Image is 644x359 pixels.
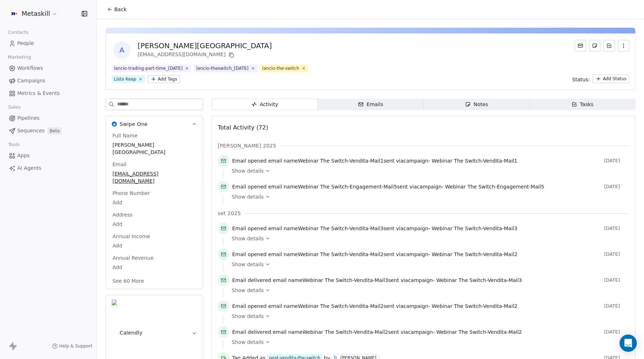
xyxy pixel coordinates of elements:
[138,51,272,59] div: [EMAIL_ADDRESS][DOMAIN_NAME]
[262,65,299,72] div: lancio-the-switch
[432,158,517,164] span: Webinar The Switch-Vendita-Mail1
[232,277,522,284] span: email name sent via campaign -
[6,162,91,174] a: AI Agents
[5,52,34,63] span: Marketing
[17,164,41,172] span: AI Agents
[5,27,32,38] span: Contacts
[232,193,264,200] span: Show details
[232,287,264,294] span: Show details
[17,152,30,159] span: Apps
[112,199,196,206] span: Add
[112,221,196,228] span: Add
[138,41,272,51] div: [PERSON_NAME][GEOGRAPHIC_DATA]
[6,75,91,87] a: Campaigns
[112,170,196,185] span: [EMAIL_ADDRESS][DOMAIN_NAME]
[358,101,383,108] div: Emails
[232,251,517,258] span: email name sent via campaign -
[112,122,117,127] img: Swipe One
[17,127,45,135] span: Sequences
[196,65,248,72] div: lancio-theswitch_[DATE]
[232,261,264,268] span: Show details
[232,225,517,232] span: email name sent via campaign -
[465,101,488,108] div: Notes
[298,251,383,257] span: Webinar The Switch-Vendita-Mail2
[232,184,267,190] span: Email opened
[232,313,264,320] span: Show details
[218,124,268,131] span: Total Activity (72)
[111,190,151,197] span: Phone Number
[113,41,130,59] span: A
[5,102,24,113] span: Sales
[6,150,91,162] a: Apps
[17,64,43,72] span: Workflows
[232,313,624,320] a: Show details
[6,37,91,49] a: People
[111,161,128,168] span: Email
[106,116,203,132] button: Swipe OneSwipe One
[47,127,62,135] span: Beta
[298,158,383,164] span: Webinar The Switch-Vendita-Mail1
[232,183,544,190] span: email name sent via campaign -
[432,226,517,231] span: Webinar The Switch-Vendita-Mail3
[111,233,152,240] span: Annual Income
[17,40,34,47] span: People
[111,132,139,139] span: Full Name
[232,287,624,294] a: Show details
[604,226,629,231] span: [DATE]
[620,335,637,352] div: Open Intercom Messenger
[9,8,59,20] button: Metaskill
[298,184,397,190] span: Webinar The Switch-Engagement-Mail5
[120,121,148,128] span: Swipe One
[232,329,271,335] span: Email delivered
[103,3,131,16] button: Back
[232,328,522,336] span: email name sent via campaign -
[232,277,271,283] span: Email delivered
[232,235,624,242] a: Show details
[112,242,196,249] span: Add
[148,75,180,83] button: Add Tags
[432,251,517,257] span: Webinar The Switch-Vendita-Mail2
[604,329,629,335] span: [DATE]
[232,157,517,164] span: email name sent via campaign -
[114,76,136,82] div: Lista Keap
[232,338,264,346] span: Show details
[111,211,134,218] span: Address
[218,210,241,217] span: set 2025
[10,9,19,18] img: AVATAR%20METASKILL%20-%20Colori%20Positivo.png
[6,112,91,124] a: Pipelines
[17,77,45,85] span: Campaigns
[232,226,267,231] span: Email opened
[232,167,624,174] a: Show details
[120,329,143,336] span: Calendly
[17,90,60,97] span: Metrics & Events
[112,264,196,271] span: Add
[111,254,155,262] span: Annual Revenue
[593,74,629,83] button: Add Status
[604,303,629,309] span: [DATE]
[22,9,50,18] span: Metaskill
[232,261,624,268] a: Show details
[232,167,264,174] span: Show details
[445,184,544,190] span: Webinar The Switch-Engagement-Mail5
[432,303,517,309] span: Webinar The Switch-Vendita-Mail2
[114,65,183,72] div: lancio-trading-part-time_[DATE]
[604,184,629,190] span: [DATE]
[6,62,91,74] a: Workflows
[59,343,92,349] span: Help & Support
[572,76,590,83] span: Status:
[571,101,594,108] div: Tasks
[303,277,388,283] span: Webinar The Switch-Vendita-Mail3
[303,329,388,335] span: Webinar The Switch-Vendita-Mail2
[436,277,522,283] span: Webinar The Switch-Vendita-Mail3
[6,87,91,99] a: Metrics & Events
[6,125,91,137] a: SequencesBeta
[604,251,629,257] span: [DATE]
[232,158,267,164] span: Email opened
[232,251,267,257] span: Email opened
[232,235,264,242] span: Show details
[114,6,126,13] span: Back
[232,303,267,309] span: Email opened
[298,303,383,309] span: Webinar The Switch-Vendita-Mail2
[218,142,276,149] span: [PERSON_NAME] 2025
[52,343,92,349] a: Help & Support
